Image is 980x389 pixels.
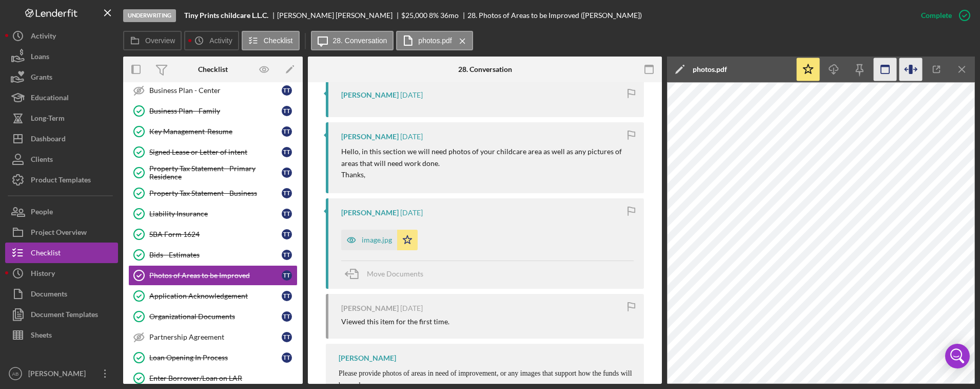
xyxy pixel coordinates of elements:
b: Tiny Prints childcare L.L.C. [184,11,268,20]
div: [PERSON_NAME] [341,304,399,312]
a: Organizational DocumentsTT [128,306,298,327]
div: [PERSON_NAME] [26,363,92,386]
button: Overview [123,31,182,50]
div: T T [282,291,292,301]
a: Bids - EstimatesTT [128,245,298,265]
div: [PERSON_NAME] [341,209,399,217]
div: History [31,263,55,286]
div: photos.pdf [693,65,727,73]
div: T T [282,229,292,239]
div: T T [282,147,292,157]
label: Activity [209,36,232,45]
button: History [5,263,118,284]
button: Clients [5,149,118,170]
div: T T [282,270,292,281]
div: Underwriting [123,9,176,22]
a: SBA Form 1624TT [128,224,298,245]
a: Key Management-ResumeTT [128,121,298,142]
div: T T [282,250,292,260]
div: T T [282,126,292,137]
div: Property Tax Statement - Primary Residence [149,164,282,181]
button: Loans [5,46,118,67]
div: Key Management-Resume [149,127,282,136]
a: Property Tax Statement - Primary ResidenceTT [128,162,298,183]
button: Dashboard [5,128,118,149]
time: 2025-07-31 14:52 [400,91,423,99]
div: Business Plan - Center [149,86,282,95]
div: Sheets [31,325,52,348]
a: Grants [5,67,118,87]
div: [PERSON_NAME] [PERSON_NAME] [277,11,401,20]
button: AB[PERSON_NAME] [5,363,118,384]
a: Signed Lease or Letter of intentTT [128,142,298,162]
a: Business Plan - CenterTT [128,80,298,101]
div: Business Plan - Family [149,107,282,115]
time: 2025-07-30 20:49 [400,304,423,312]
div: Liability Insurance [149,210,282,218]
div: Educational [31,87,69,110]
div: [PERSON_NAME] [341,133,399,141]
a: Sheets [5,325,118,345]
div: Product Templates [31,170,91,193]
a: Liability InsuranceTT [128,203,298,224]
div: Open Intercom Messenger [945,344,970,368]
button: Activity [184,31,239,50]
div: T T [282,209,292,219]
div: image.jpg [362,236,392,244]
div: T T [282,106,292,116]
div: T T [282,85,292,96]
div: Documents [31,284,67,307]
div: T T [282,353,292,363]
a: Enter Borrower/Loan on LAR [128,368,298,388]
label: photos.pdf [418,36,452,45]
div: 28. Photos of Areas to be Improved ([PERSON_NAME]) [467,11,642,20]
div: Checklist [198,65,228,73]
div: T T [282,168,292,178]
a: Checklist [5,243,118,263]
div: Photos of Areas to be Improved [149,271,282,280]
div: T T [282,188,292,198]
span: $25,000 [401,11,427,20]
button: Checklist [242,31,300,50]
div: Partnership Agreement [149,333,282,341]
button: image.jpg [341,230,418,250]
button: Project Overview [5,222,118,243]
span: Please provide photos of areas in need of improvement, or any images that support how the funds w... [339,369,632,389]
a: Product Templates [5,170,118,190]
a: Business Plan - FamilyTT [128,101,298,121]
div: Complete [921,5,952,26]
button: Documents [5,284,118,304]
p: Hello, in this section we will need photos of your childcare area as well as any pictures of area... [341,146,634,169]
div: Loan Opening In Process [149,354,282,362]
button: Long-Term [5,108,118,128]
button: Activity [5,26,118,46]
div: Viewed this item for the first time. [341,318,449,326]
div: 8 % [429,11,439,20]
div: SBA Form 1624 [149,230,282,238]
a: Property Tax Statement - BusinessTT [128,183,298,203]
div: Activity [31,26,56,49]
div: 28. Conversation [458,65,512,73]
div: Enter Borrower/Loan on LAR [149,374,297,382]
a: Educational [5,87,118,108]
button: photos.pdf [396,31,473,50]
div: 36 mo [440,11,459,20]
a: Application AcknowledgementTT [128,286,298,306]
div: Document Templates [31,304,98,327]
div: Long-Term [31,108,65,131]
time: 2025-07-30 20:51 [400,209,423,217]
button: Complete [911,5,975,26]
button: People [5,201,118,222]
div: Checklist [31,243,61,266]
div: Grants [31,67,52,90]
div: T T [282,311,292,322]
button: 28. Conversation [311,31,394,50]
text: AB [12,371,19,377]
